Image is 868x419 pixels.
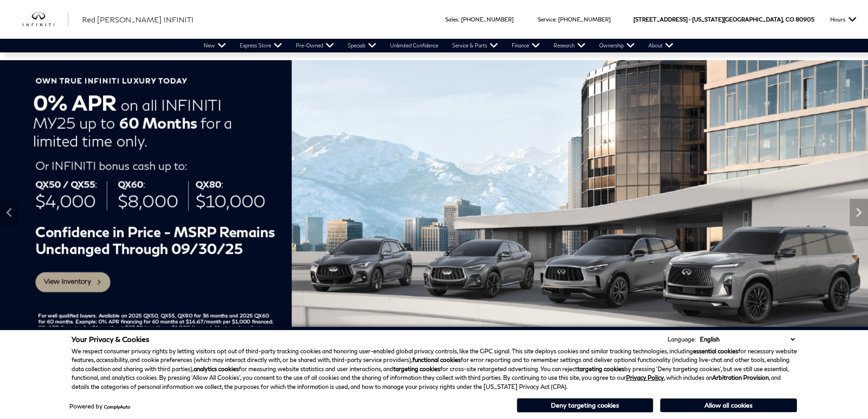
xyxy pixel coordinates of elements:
[445,16,458,23] span: Sales
[82,15,194,24] span: Red [PERSON_NAME] INFINITI
[698,335,797,344] select: Language Select
[72,347,797,392] p: We respect consumer privacy rights by letting visitors opt out of third-party tracking cookies an...
[633,16,814,23] a: [STREET_ADDRESS] • [US_STATE][GEOGRAPHIC_DATA], CO 80905
[23,12,68,27] a: infiniti
[538,16,555,23] span: Service
[445,39,505,52] a: Service & Parts
[461,16,514,23] a: [PHONE_NUMBER]
[693,347,738,355] strong: essential cookies
[642,39,680,52] a: About
[233,39,289,52] a: Express Store
[383,39,445,52] a: Unlimited Confidence
[547,39,592,52] a: Research
[558,16,611,23] a: [PHONE_NUMBER]
[69,403,130,409] div: Powered by
[850,199,868,226] div: Next
[104,404,130,409] a: ComplyAuto
[289,39,341,52] a: Pre-Owned
[197,39,233,52] a: New
[72,335,149,343] span: Your Privacy & Cookies
[668,336,696,342] div: Language:
[626,374,664,381] a: Privacy Policy
[577,365,624,372] strong: targeting cookies
[412,356,461,363] strong: functional cookies
[660,398,797,412] button: Allow all cookies
[458,16,460,23] span: :
[23,12,68,27] img: INFINITI
[517,398,653,413] button: Deny targeting cookies
[82,14,194,25] a: Red [PERSON_NAME] INFINITI
[505,39,547,52] a: Finance
[712,374,769,381] strong: Arbitration Provision
[555,16,557,23] span: :
[393,365,440,372] strong: targeting cookies
[341,39,383,52] a: Specials
[592,39,642,52] a: Ownership
[197,39,680,52] nav: Main Navigation
[194,365,239,372] strong: analytics cookies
